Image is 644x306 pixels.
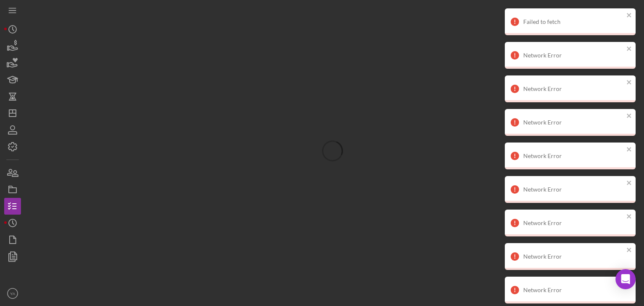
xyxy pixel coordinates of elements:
[523,253,624,260] div: Network Error
[523,119,624,126] div: Network Error
[523,153,624,159] div: Network Error
[523,18,624,25] div: Failed to fetch
[626,79,632,87] button: close
[626,112,632,120] button: close
[626,146,632,154] button: close
[626,45,632,53] button: close
[615,269,636,289] div: Open Intercom Messenger
[523,86,624,92] div: Network Error
[4,285,21,302] button: YA
[626,213,632,221] button: close
[10,291,16,296] text: YA
[523,52,624,59] div: Network Error
[626,179,632,187] button: close
[523,287,624,293] div: Network Error
[626,12,632,20] button: close
[626,246,632,254] button: close
[523,186,624,193] div: Network Error
[523,220,624,226] div: Network Error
